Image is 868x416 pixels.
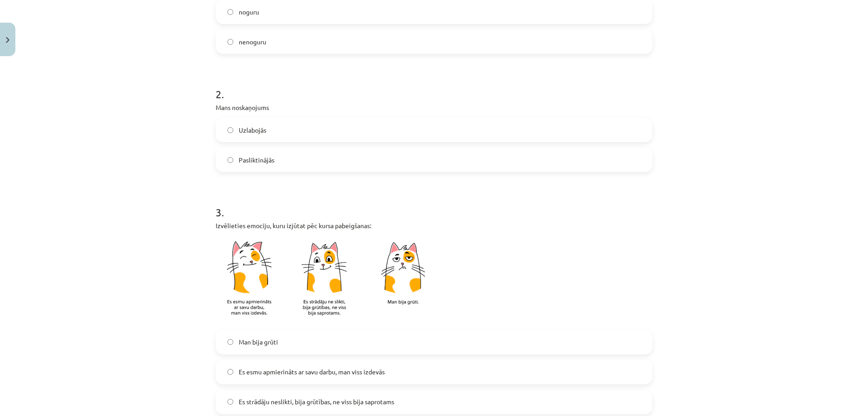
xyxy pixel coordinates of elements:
[227,39,233,45] input: nenoguru
[239,337,278,347] span: Man bija grūti
[216,221,652,230] p: Izvēlieties emociju, kuru izjūtat pēc kursa pabeigšanas:
[227,369,233,375] input: Es esmu apmierināts ar savu darbu, man viss izdevās
[6,37,9,43] img: icon-close-lesson-0947bae3869378f0d4975bcd49f059093ad1ed9edebbc8119c70593378902aed.svg
[239,397,394,406] span: Es strādāju neslikti, bija grūtības, ne viss bija saprotams
[227,9,233,15] input: noguru
[239,155,274,165] span: Pasliktinājās
[227,399,233,405] input: Es strādāju neslikti, bija grūtības, ne viss bija saprotams
[239,37,266,47] span: nenoguru
[239,7,259,17] span: noguru
[216,190,652,218] h1: 3 .
[227,127,233,133] input: Uzlabojās
[216,103,652,112] p: Mans noskaņojums
[216,72,652,100] h1: 2 .
[239,367,385,377] span: Es esmu apmierināts ar savu darbu, man viss izdevās
[227,339,233,345] input: Man bija grūti
[239,125,266,135] span: Uzlabojās
[227,157,233,163] input: Pasliktinājās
